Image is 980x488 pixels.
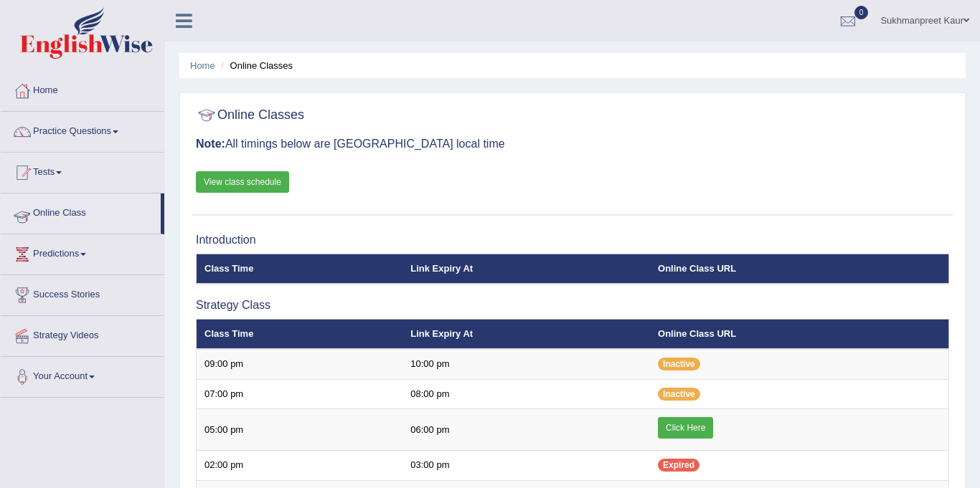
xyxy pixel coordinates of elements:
[217,59,293,72] li: Online Classes
[1,71,164,107] a: Home
[196,299,949,312] h3: Strategy Class
[402,451,650,481] td: 03:00 pm
[1,316,164,352] a: Strategy Videos
[402,379,650,409] td: 08:00 pm
[402,409,650,451] td: 06:00 pm
[197,319,403,349] th: Class Time
[1,275,164,311] a: Success Stories
[658,417,713,439] a: Click Here
[402,349,650,379] td: 10:00 pm
[197,379,403,409] td: 07:00 pm
[650,254,948,284] th: Online Class URL
[1,193,161,229] a: Online Class
[658,459,699,472] span: Expired
[197,349,403,379] td: 09:00 pm
[196,234,949,247] h3: Introduction
[658,358,700,370] span: Inactive
[854,6,869,19] span: 0
[197,409,403,451] td: 05:00 pm
[196,171,289,193] a: View class schedule
[650,319,948,349] th: Online Class URL
[196,138,949,150] h3: All timings below are [GEOGRAPHIC_DATA] local time
[1,112,164,148] a: Practice Questions
[1,153,164,188] a: Tests
[1,357,164,393] a: Your Account
[658,388,700,401] span: Inactive
[1,234,164,270] a: Predictions
[402,319,650,349] th: Link Expiry At
[196,138,225,150] b: Note:
[402,254,650,284] th: Link Expiry At
[197,254,403,284] th: Class Time
[196,105,304,126] h2: Online Classes
[190,60,215,71] a: Home
[197,451,403,481] td: 02:00 pm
